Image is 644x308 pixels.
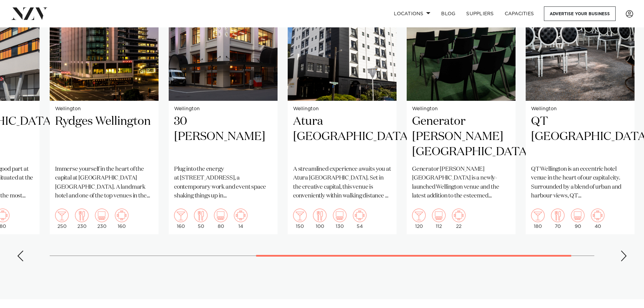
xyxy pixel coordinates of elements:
img: meeting.png [353,209,366,222]
a: Capacities [499,6,540,21]
img: cocktail.png [293,209,307,222]
div: 180 [531,209,545,229]
div: 50 [194,209,208,229]
div: 150 [293,209,307,229]
p: Plug into the energy at [STREET_ADDRESS], a contemporary work and event space shaking things up i... [174,165,272,200]
img: theatre.png [333,209,347,222]
h2: Atura [GEOGRAPHIC_DATA] [293,114,391,160]
img: dining.png [194,209,208,222]
h2: QT [GEOGRAPHIC_DATA] [531,114,629,160]
img: dining.png [551,209,565,222]
a: Locations [388,6,436,21]
img: theatre.png [95,209,109,222]
div: 230 [75,209,89,229]
div: 100 [313,209,327,229]
img: cocktail.png [412,209,426,222]
div: 160 [174,209,188,229]
div: 112 [432,209,446,229]
img: dining.png [75,209,89,222]
small: Wellington [55,106,153,112]
small: Wellington [531,106,629,112]
div: 54 [353,209,366,229]
div: 120 [412,209,426,229]
p: Generator [PERSON_NAME][GEOGRAPHIC_DATA] is a newly-launched Wellington venue and the latest addi... [412,165,510,200]
small: Wellington [412,106,510,112]
img: dining.png [313,209,327,222]
small: Wellington [293,106,391,112]
h2: Generator [PERSON_NAME][GEOGRAPHIC_DATA] [412,114,510,160]
img: theatre.png [432,209,446,222]
img: theatre.png [214,209,228,222]
div: 250 [55,209,69,229]
img: meeting.png [452,209,466,222]
h2: 30 [PERSON_NAME] [174,114,272,160]
img: meeting.png [234,209,247,222]
div: 90 [571,209,585,229]
p: A streamlined experience awaits you at Atura [GEOGRAPHIC_DATA]. Set in the creative capital, this... [293,165,391,200]
img: theatre.png [571,209,585,222]
img: cocktail.png [55,209,69,222]
a: Advertise your business [544,6,616,21]
div: 130 [333,209,347,229]
div: 40 [591,209,604,229]
img: cocktail.png [531,209,545,222]
div: 80 [214,209,228,229]
img: nzv-logo.png [11,7,48,20]
img: meeting.png [591,209,604,222]
p: QT Wellington is an eccentric hotel venue in the heart of our capital city. Surrounded by a blend... [531,165,629,200]
div: 14 [234,209,247,229]
a: SUPPLIERS [461,6,499,21]
img: cocktail.png [174,209,188,222]
div: 160 [115,209,128,229]
div: 70 [551,209,565,229]
img: meeting.png [115,209,128,222]
div: 230 [95,209,109,229]
div: 22 [452,209,466,229]
p: Immerse yourself in the heart of the capital at [GEOGRAPHIC_DATA] [GEOGRAPHIC_DATA]. A landmark h... [55,165,153,200]
small: Wellington [174,106,272,112]
h2: Rydges Wellington [55,114,153,160]
a: BLOG [436,6,461,21]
